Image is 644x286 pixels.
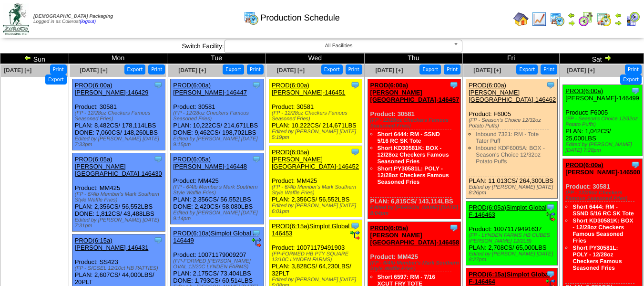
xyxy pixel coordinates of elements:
[350,221,360,231] img: Tooltip
[469,233,557,244] div: (FP - LYNDEN FARMS HB CUBES [PERSON_NAME] 12/2LB)
[469,204,546,218] a: PROD(6:05a)Simplot Global F-146463
[546,80,555,90] img: Tooltip
[375,67,403,74] a: [DATE] [+]
[567,67,595,74] a: [DATE] [+]
[466,79,558,199] div: Product: F6005 PLAN: 11,013CS / 264,300LBS
[72,79,165,150] div: Product: 30581 PLAN: 8,482CS / 178,114LBS DONE: 7,060CS / 148,260LBS
[578,11,593,27] img: calendarblend.gif
[252,80,261,90] img: Tooltip
[444,64,460,74] button: Print
[75,110,165,122] div: (FP - 12/28oz Checkers Famous Seasoned Fries)
[596,11,612,27] img: calendarinout.gif
[75,156,162,177] a: PROD(6:05a)[PERSON_NAME][GEOGRAPHIC_DATA]-146430
[473,67,501,74] a: [DATE] [+]
[350,231,360,240] img: ediSmall.gif
[45,74,67,85] button: Export
[370,260,460,272] div: (FP - 6/4lb Member's Mark Southern Style Waffle Fries)
[419,64,441,74] button: Export
[378,145,449,165] a: Short KD30581K: BOX - 12/28oz Checkers Famous Seasoned Fries
[171,153,264,224] div: Product: MM425 PLAN: 2,356CS / 56,552LBS DONE: 2,420CS / 58,080LBS
[546,269,555,279] img: Tooltip
[3,3,29,35] img: zoroco-logo-small.webp
[171,79,264,150] div: Product: 30581 PLAN: 10,222CS / 214,671LBS DONE: 9,462CS / 198,702LBS
[178,67,206,74] a: [DATE] [+]
[247,64,264,74] button: Print
[75,265,165,271] div: (FP - SIGSEL 12/10ct HB PATTIES)
[476,131,539,144] a: Inbound 7321: RM - Tote Tater Puff
[370,117,460,129] div: (FP - 12/28oz Checkers Famous Seasoned Fries)
[153,154,163,164] img: Tooltip
[368,79,460,219] div: Product: 30581 PLAN: 6,815CS / 143,114LBS
[541,64,557,74] button: Print
[173,82,247,96] a: PROD(6:00a)[PERSON_NAME]-146447
[466,201,558,265] div: Product: 10071179491637 PLAN: 2,708CS / 65,000LBS
[269,146,362,217] div: Product: MM425 PLAN: 2,356CS / 56,552LBS
[560,53,644,64] td: Sat
[572,203,634,217] a: Short 6444: RM - SSND 5/16 RC SK Tote
[272,129,362,140] div: Edited by [PERSON_NAME] [DATE] 5:19pm
[469,251,557,263] div: Edited by [PERSON_NAME] [DATE] 8:27pm
[69,53,167,64] td: Mon
[33,14,113,24] span: Logged in as Colerost
[625,11,640,27] img: calendarcustomer.gif
[173,184,263,196] div: (FP - 6/4lb Member's Mark Southern Style Waffle Fries)
[469,117,557,129] div: (FP - Season's Choice 12/32oz Potato Puffs)
[266,53,364,64] td: Wed
[148,64,165,74] button: Print
[463,53,560,64] td: Fri
[604,54,612,62] img: arrowright.gif
[50,64,67,74] button: Print
[173,210,263,222] div: Edited by [PERSON_NAME] [DATE] 9:14pm
[75,191,165,203] div: (FP - 6/4lb Member's Mark Southern Style Waffle Fries)
[252,228,261,238] img: Tooltip
[568,19,575,27] img: arrowright.gif
[565,116,642,127] div: (FP - Season's Choice 12/32oz Potato Puffs)
[272,110,362,122] div: (FP - 12/28oz Checkers Famous Seasoned Fries)
[469,184,557,196] div: Edited by [PERSON_NAME] [DATE] 8:26pm
[370,82,460,103] a: PROD(6:00a)[PERSON_NAME][GEOGRAPHIC_DATA]-146457
[565,142,642,153] div: Edited by [PERSON_NAME] [DATE] 7:28pm
[631,160,640,169] img: Tooltip
[272,222,357,237] a: PROD(6:15a)Simplot Global F-146453
[75,136,165,148] div: Edited by [PERSON_NAME] [DATE] 7:33pm
[476,145,545,165] a: Inbound KDF6005A: BOX - Season's Choice 12/32oz Potato Puffs
[346,64,362,74] button: Print
[75,237,149,251] a: PROD(6:15a)[PERSON_NAME]-146431
[0,53,69,64] td: Sun
[173,136,263,148] div: Edited by [PERSON_NAME] [DATE] 9:15pm
[513,11,529,27] img: home.gif
[24,54,31,62] img: arrowleft.gif
[272,148,359,170] a: PROD(6:05a)[PERSON_NAME][GEOGRAPHIC_DATA]-146452
[516,64,538,74] button: Export
[350,147,360,157] img: Tooltip
[272,82,346,96] a: PROD(6:00a)[PERSON_NAME]-146451
[469,82,556,103] a: PROD(6:00a)[PERSON_NAME][GEOGRAPHIC_DATA]-146462
[272,184,362,196] div: (FP - 6/4lb Member's Mark Southern Style Waffle Fries)
[364,53,463,64] td: Thu
[625,64,642,74] button: Print
[469,271,550,285] a: PROD(6:15a)Simplot Global F-146464
[4,67,31,74] a: [DATE] [+]
[614,11,622,19] img: arrowleft.gif
[277,67,305,74] span: [DATE] [+]
[568,11,575,19] img: arrowleft.gif
[378,165,449,185] a: Short PY30581L: POLY - 12/28oz Checkers Famous Seasoned Fries
[80,67,108,74] a: [DATE] [+]
[532,11,547,27] img: line_graph.gif
[565,190,642,201] div: (FP - 12/28oz Checkers Famous Seasoned Fries)
[80,19,96,24] a: (logout)
[167,53,266,64] td: Tue
[173,258,263,270] div: (FP-FORMED [PERSON_NAME] OVAL 12/20C LYNDEN FARMS)
[75,82,149,96] a: PROD(6:00a)[PERSON_NAME]-146429
[153,235,163,245] img: Tooltip
[261,13,340,23] span: Production Schedule
[252,238,261,247] img: ediSmall.gif
[272,203,362,214] div: Edited by [PERSON_NAME] [DATE] 6:01pm
[72,153,165,232] div: Product: MM425 PLAN: 2,356CS / 56,552LBS DONE: 1,812CS / 43,488LBS
[572,217,633,244] a: Short KD30581K: BOX - 12/28oz Checkers Famous Seasoned Fries
[370,224,460,246] a: PROD(6:05a)[PERSON_NAME][GEOGRAPHIC_DATA]-146458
